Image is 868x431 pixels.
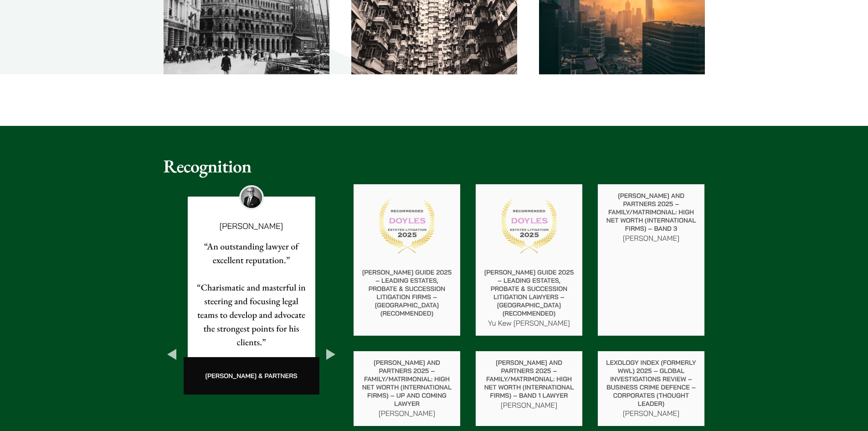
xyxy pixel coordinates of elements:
p: [PERSON_NAME] [483,400,575,410]
p: Lexology Index (formerly WWL) 2025 – Global Investigations Review – Business Crime Defence – Corp... [605,358,697,408]
p: [PERSON_NAME] Guide 2025 – Leading Estates, Probate & Succession Litigation Lawyers – [GEOGRAPHIC... [483,268,575,317]
p: [PERSON_NAME] Guide 2025 – Leading Estates, Probate & Succession Litigation Firms – [GEOGRAPHIC_D... [361,268,453,317]
p: “An outstanding lawyer of excellent reputation.” [195,239,308,267]
p: [PERSON_NAME] and Partners 2025 – Family/Matrimonial: High Net Worth (International Firms) – Band 3 [605,192,697,233]
p: [PERSON_NAME] [361,408,453,419]
p: Yu Kew [PERSON_NAME] [483,317,575,328]
p: [PERSON_NAME] [605,408,697,419]
p: [PERSON_NAME] and Partners 2025 – Family/Matrimonial: High Net Worth (International Firms) – Band... [483,358,575,400]
div: [PERSON_NAME] & Partners [188,357,315,395]
p: [PERSON_NAME] [202,222,301,230]
p: “Charismatic and masterful in steering and focusing legal teams to develop and advocate the stron... [195,280,308,349]
p: [PERSON_NAME] and Partners 2025 – Family/Matrimonial: High Net Worth (International Firms) – Up a... [361,358,453,408]
p: [PERSON_NAME] [605,233,697,244]
h2: Recognition [164,155,705,177]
